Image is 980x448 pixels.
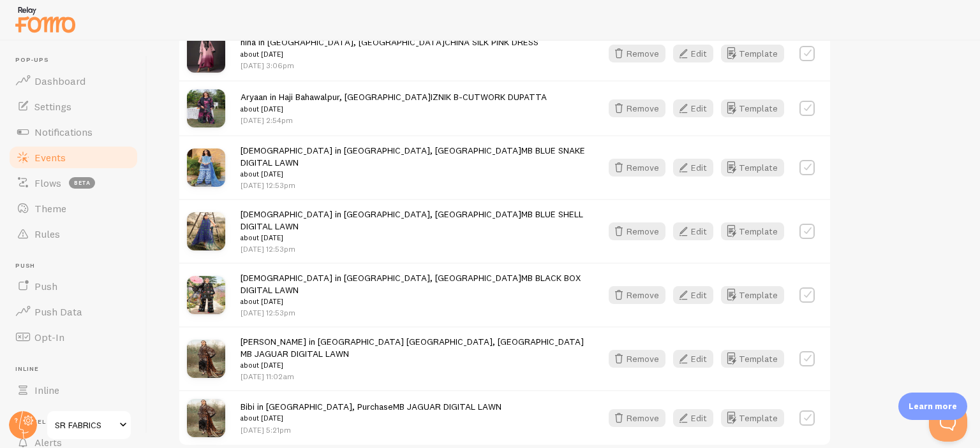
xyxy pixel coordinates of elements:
iframe: Help Scout Beacon - Open [929,403,967,442]
a: Rules [8,221,139,247]
a: Inline [8,377,139,403]
a: MB BLUE SHELL DIGITAL LAWN [241,208,583,232]
a: IZNIK B-CUTWORK DUPATTA [431,91,547,103]
img: mb-blue-snake-digital-lawn-4625506_small.jpg [187,148,225,187]
span: Pop-ups [15,56,139,64]
p: [DATE] 11:02am [241,371,586,382]
p: [DATE] 12:53pm [241,307,586,318]
button: Remove [609,99,665,117]
a: Push Data [8,299,139,324]
button: Remove [609,222,665,240]
span: [DEMOGRAPHIC_DATA] in [GEOGRAPHIC_DATA], [GEOGRAPHIC_DATA] [241,208,586,244]
a: SR FABRICS [46,410,132,440]
span: [PERSON_NAME] in [GEOGRAPHIC_DATA] [GEOGRAPHIC_DATA], [GEOGRAPHIC_DATA] [241,336,586,372]
a: Events [8,145,139,170]
a: Edit [673,350,721,368]
button: Edit [673,99,713,117]
a: Flows beta [8,170,139,196]
button: Edit [673,409,713,427]
img: mb-blue-shell-digital-lawn-5287305_small.jpg [187,212,225,250]
button: Template [721,99,784,117]
button: Edit [673,222,713,240]
button: Remove [609,159,665,177]
span: Notifications [34,126,93,138]
small: about [DATE] [241,359,586,371]
img: mb-black-box-digital-lawn-3214064_small.jpg [187,276,225,314]
span: beta [69,177,95,189]
span: Push [15,262,139,270]
a: Theme [8,196,139,221]
button: Edit [673,159,713,177]
span: [DEMOGRAPHIC_DATA] in [GEOGRAPHIC_DATA], [GEOGRAPHIC_DATA] [241,272,586,308]
button: Edit [673,286,713,304]
small: about [DATE] [241,48,538,60]
a: Edit [673,99,721,117]
img: mb-jaguar-digital-lawn-4290702_small.jpg [187,399,225,437]
span: Opt-In [34,331,64,343]
span: Aryaan in Haji Bahawalpur, [GEOGRAPHIC_DATA] [241,91,547,115]
span: Rules [34,228,60,240]
small: about [DATE] [241,232,586,243]
span: Inline [15,365,139,373]
span: Events [34,151,66,164]
p: [DATE] 12:53pm [241,243,586,254]
button: Remove [609,45,665,62]
img: 2b586f83-e0ee-4980-8d1d-1c5f6eeeaba6_small.jpg [187,89,225,127]
button: Template [721,350,784,368]
button: Remove [609,286,665,304]
a: Edit [673,222,721,240]
a: Edit [673,45,721,62]
span: hina in [GEOGRAPHIC_DATA], [GEOGRAPHIC_DATA] [241,36,538,60]
a: Edit [673,159,721,177]
span: Flows [34,177,61,189]
a: Settings [8,94,139,119]
span: SR FABRICS [55,417,115,433]
span: Settings [34,100,71,113]
img: WhatsApp_Image_2025-07-31_at_2.03.03_AM_small.jpg [187,34,225,73]
button: Edit [673,350,713,368]
button: Remove [609,409,665,427]
p: [DATE] 2:54pm [241,115,547,126]
button: Edit [673,45,713,62]
a: CHINA SILK PINK DRESS [445,36,538,48]
a: MB JAGUAR DIGITAL LAWN [393,401,501,412]
span: Dashboard [34,75,85,87]
button: Template [721,222,784,240]
img: fomo-relay-logo-orange.svg [13,3,77,36]
button: Template [721,286,784,304]
span: Inline [34,384,59,396]
span: [DEMOGRAPHIC_DATA] in [GEOGRAPHIC_DATA], [GEOGRAPHIC_DATA] [241,145,586,180]
span: Push Data [34,305,82,318]
p: Learn more [909,400,957,412]
a: Edit [673,409,721,427]
a: Edit [673,286,721,304]
button: Template [721,409,784,427]
span: Bibi in [GEOGRAPHIC_DATA], Purchase [241,401,501,424]
a: MB JAGUAR DIGITAL LAWN [241,348,349,359]
a: Push [8,273,139,299]
p: [DATE] 12:53pm [241,180,586,191]
a: Template [721,45,784,62]
small: about [DATE] [241,412,501,424]
small: about [DATE] [241,103,547,115]
button: Remove [609,350,665,368]
a: Opt-In [8,324,139,350]
div: Learn more [898,393,967,420]
small: about [DATE] [241,296,586,307]
button: Template [721,159,784,177]
small: about [DATE] [241,168,586,180]
a: MB BLUE SNAKE DIGITAL LAWN [241,145,585,168]
span: Push [34,280,57,293]
span: Theme [34,202,66,215]
a: Dashboard [8,68,139,94]
a: Notifications [8,119,139,145]
p: [DATE] 5:21pm [241,424,501,435]
img: mb-jaguar-digital-lawn-4290702_small.jpg [187,340,225,378]
a: MB BLACK BOX DIGITAL LAWN [241,272,581,296]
